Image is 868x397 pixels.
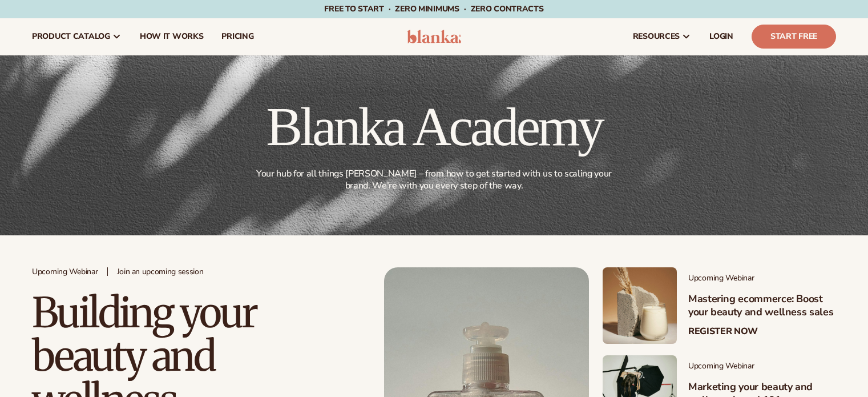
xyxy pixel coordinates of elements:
[117,267,204,277] span: Join an upcoming session
[688,326,758,337] a: Register Now
[700,18,742,55] a: LOGIN
[752,25,836,49] a: Start Free
[140,32,204,41] span: How It Works
[32,32,110,41] span: product catalog
[709,32,733,41] span: LOGIN
[324,3,543,14] span: Free to start · ZERO minimums · ZERO contracts
[252,168,616,192] p: Your hub for all things [PERSON_NAME] – from how to get started with us to scaling your brand. We...
[212,18,263,55] a: pricing
[688,292,836,319] h3: Mastering ecommerce: Boost your beauty and wellness sales
[624,18,700,55] a: resources
[688,274,836,283] span: Upcoming Webinar
[250,99,619,154] h1: Blanka Academy
[688,362,836,371] span: Upcoming Webinar
[633,32,680,41] span: resources
[23,18,131,55] a: product catalog
[131,18,213,55] a: How It Works
[221,32,253,41] span: pricing
[407,30,461,43] img: logo
[32,267,98,277] span: Upcoming Webinar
